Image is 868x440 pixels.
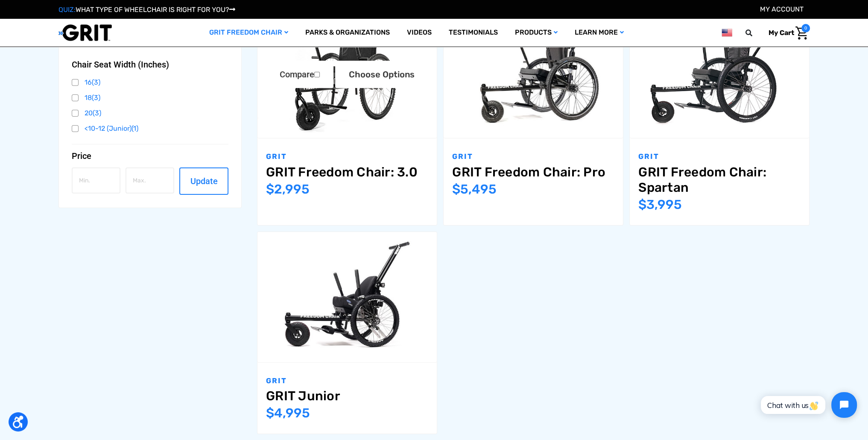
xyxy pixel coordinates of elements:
img: GRIT Freedom Chair Pro: the Pro model shown including contoured Invacare Matrx seatback, Spinergy... [444,13,623,133]
a: 20(3) [72,107,229,120]
button: Chair Seat Width (Inches) [72,59,229,70]
span: $2,995 [266,182,310,197]
img: GRIT Junior: GRIT Freedom Chair all terrain wheelchair engineered specifically for kids [257,237,437,357]
span: Chair Seat Width (Inches) [72,59,169,70]
img: Cart [795,26,808,40]
a: GRIT Freedom Chair: Spartan,$3,995.00 [630,8,809,138]
span: (1) [132,124,138,132]
a: Account [760,5,804,13]
a: GRIT Freedom Chair: Spartan,$3,995.00 [638,164,801,195]
img: GRIT All-Terrain Wheelchair and Mobility Equipment [58,24,112,41]
span: $4,995 [266,405,310,421]
input: Max. [126,167,174,194]
a: <10-12 (Junior)(1) [72,122,229,135]
a: Cart with 0 items [762,24,810,42]
span: (3) [92,94,100,102]
a: QUIZ:WHAT TYPE OF WHEELCHAIR IS RIGHT FOR YOU? [58,6,235,14]
a: GRIT Freedom Chair: 3.0,$2,995.00 [266,164,428,180]
a: GRIT Junior,$4,995.00 [257,232,437,362]
img: GRIT Freedom Chair: Spartan [630,13,809,133]
p: GRIT [266,375,428,387]
p: GRIT [638,151,801,162]
button: Price [72,151,229,161]
a: 18(3) [72,91,229,104]
iframe: Tidio Chat [751,385,864,425]
a: Videos [398,19,440,47]
a: Parks & Organizations [297,19,398,47]
span: My Cart [769,29,794,37]
input: Compare [314,72,320,77]
a: Choose Options [335,61,428,88]
a: GRIT Junior,$4,995.00 [266,388,428,404]
button: Update [179,167,228,195]
a: Learn More [566,19,632,47]
label: Compare [266,61,333,88]
img: us.png [722,27,732,38]
p: GRIT [266,151,428,162]
input: Search [749,24,762,42]
a: 16(3) [72,76,229,89]
a: Testimonials [440,19,506,47]
a: GRIT Freedom Chair [201,19,297,47]
img: GRIT Freedom Chair: 3.0 [257,13,437,133]
a: GRIT Freedom Chair: Pro,$5,495.00 [444,8,623,138]
a: GRIT Freedom Chair: 3.0,$2,995.00 [257,8,437,138]
span: $3,995 [638,197,682,212]
span: (3) [93,109,101,117]
input: Min. [72,167,120,194]
a: GRIT Freedom Chair: Pro,$5,495.00 [452,164,614,180]
span: QUIZ: [58,6,76,14]
span: 0 [801,24,810,32]
a: Products [506,19,566,47]
p: GRIT [452,151,614,162]
span: $5,495 [452,182,497,197]
span: Price [72,151,91,161]
span: (3) [92,78,100,86]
